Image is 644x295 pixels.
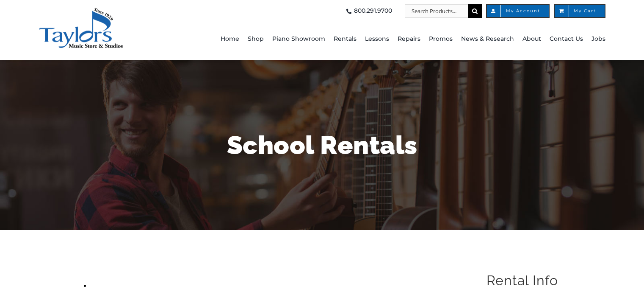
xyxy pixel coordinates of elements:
[468,4,482,18] input: Search
[272,18,325,60] a: Piano Showroom
[522,32,541,46] span: About
[491,262,557,274] li: Tax
[550,18,583,60] a: Contact Us
[365,18,389,60] a: Lessons
[487,241,569,256] h2: Rental Info
[591,32,605,46] span: Jobs
[398,32,420,46] span: Repairs
[221,18,239,60] a: Home
[186,18,605,60] nav: Main Menu
[522,18,541,60] a: About
[334,32,357,46] span: Rentals
[272,32,325,46] span: Piano Showroom
[365,32,389,46] span: Lessons
[429,32,453,46] span: Promos
[495,9,540,13] span: My Account
[550,32,583,46] span: Contact Us
[166,269,367,277] strong: [PERSON_NAME] and [US_STATE][GEOGRAPHIC_DATA], [US_STATE]
[563,9,596,13] span: My Cart
[334,18,357,60] a: Rentals
[461,32,514,46] span: News & Research
[398,18,420,60] a: Repairs
[554,4,605,18] a: My Cart
[186,4,605,18] nav: Top Right
[344,4,392,18] a: 800.291.9700
[248,32,264,46] span: Shop
[429,18,453,60] a: Promos
[248,18,264,60] a: Shop
[491,274,557,285] li: $0.00
[174,280,273,288] strong: with over 70 years experience.
[461,18,514,60] a: News & Research
[39,6,123,15] a: taylors-music-store-west-chester
[221,32,239,46] span: Home
[75,127,570,163] h1: School Rentals
[591,18,605,60] a: Jobs
[85,245,164,256] li: Select your School & Grade
[486,4,550,18] a: My Account
[354,4,392,18] span: 800.291.9700
[405,4,468,18] input: Search Products...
